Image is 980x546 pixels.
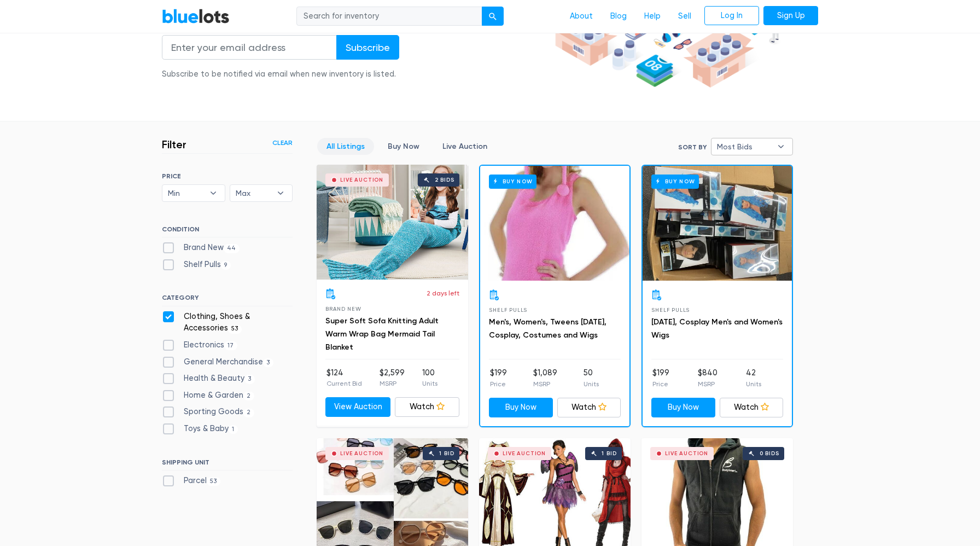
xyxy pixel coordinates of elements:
[162,390,254,402] label: Home & Garden
[422,367,437,389] li: 100
[317,138,374,155] a: All Listings
[651,175,699,188] h6: Buy Now
[769,138,792,155] b: ▾
[533,367,557,389] li: $1,089
[162,225,293,237] h6: CONDITION
[263,358,273,367] span: 3
[243,409,254,417] span: 2
[162,68,399,80] div: Subscribe to be notified via email when new inventory is listed.
[643,166,792,281] a: Buy Now
[763,6,818,26] a: Sign Up
[162,475,220,487] label: Parcel
[652,379,669,389] p: Price
[717,138,772,155] span: Most Bids
[224,244,240,253] span: 44
[326,379,362,388] p: Current Bid
[296,7,482,26] input: Search for inventory
[665,451,708,456] div: Live Auction
[698,367,717,389] li: $840
[584,367,599,389] li: 50
[228,325,242,334] span: 53
[221,261,231,270] span: 9
[480,166,629,281] a: Buy Now
[325,306,361,312] span: Brand New
[669,6,700,27] a: Sell
[489,307,527,313] span: Shelf Pulls
[395,397,460,417] a: Watch
[746,379,761,389] p: Units
[340,451,383,456] div: Live Auction
[651,307,690,313] span: Shelf Pulls
[325,316,439,352] a: Super Soft Sofa Knitting Adult Warm Wrap Bag Mermaid Tail Blanket
[340,177,383,183] div: Live Auction
[433,138,497,155] a: Live Auction
[244,375,255,384] span: 3
[168,185,204,201] span: Min
[533,379,557,389] p: MSRP
[490,367,507,389] li: $199
[561,6,602,27] a: About
[162,172,293,180] h6: PRICE
[380,367,405,389] li: $2,599
[202,185,225,201] b: ▾
[162,311,293,334] label: Clothing, Shoes & Accessories
[224,341,237,350] span: 17
[326,367,362,389] li: $124
[380,379,405,388] p: MSRP
[207,477,220,486] span: 53
[698,379,717,389] p: MSRP
[336,35,399,60] input: Subscribe
[162,35,337,60] input: Enter your email address
[503,451,546,456] div: Live Auction
[325,397,390,417] a: View Auction
[427,288,459,298] p: 2 days left
[584,379,599,389] p: Units
[162,356,273,368] label: General Merchandise
[269,185,292,201] b: ▾
[162,373,255,385] label: Health & Beauty
[651,317,783,340] a: [DATE], Cosplay Men's and Women's Wigs
[162,406,254,418] label: Sporting Goods
[236,185,272,201] span: Max
[602,6,635,27] a: Blog
[489,317,606,340] a: Men's, Women's, Tweens [DATE], Cosplay, Costumes and Wigs
[162,8,230,24] a: BlueLots
[378,138,429,155] a: Buy Now
[651,398,715,417] a: Buy Now
[490,379,507,389] p: Price
[760,451,779,456] div: 0 bids
[162,242,240,254] label: Brand New
[602,451,616,456] div: 1 bid
[162,259,231,271] label: Shelf Pulls
[635,6,669,27] a: Help
[272,138,293,148] a: Clear
[162,423,238,435] label: Toys & Baby
[489,398,553,417] a: Buy Now
[162,294,293,306] h6: CATEGORY
[652,367,669,389] li: $199
[435,177,454,183] div: 2 bids
[439,451,454,456] div: 1 bid
[317,165,468,280] a: Live Auction 2 bids
[746,367,761,389] li: 42
[162,138,186,151] h3: Filter
[720,398,784,417] a: Watch
[422,379,437,388] p: Units
[243,392,254,400] span: 2
[162,339,237,351] label: Electronics
[229,425,238,434] span: 1
[162,458,293,471] h6: SHIPPING UNIT
[678,142,707,152] label: Sort By
[489,175,536,188] h6: Buy Now
[704,6,759,26] a: Log In
[557,398,621,417] a: Watch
